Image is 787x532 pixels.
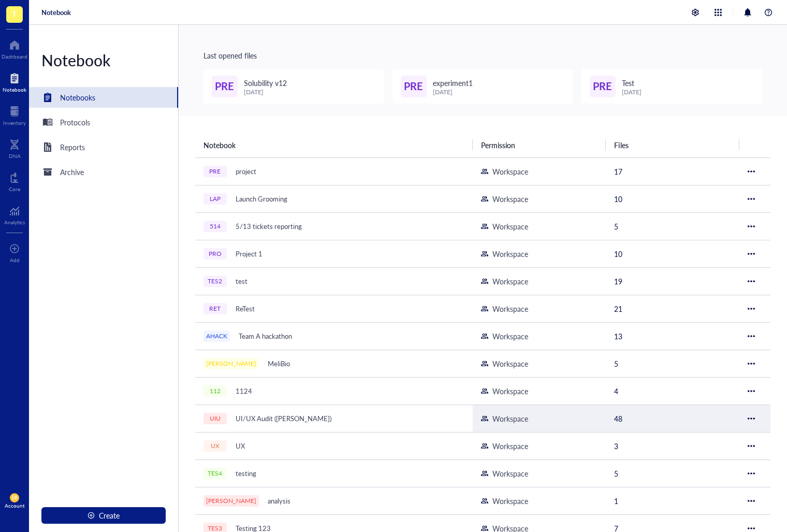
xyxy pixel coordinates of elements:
span: EB [12,495,17,500]
a: Notebook [41,8,71,17]
div: [DATE] [244,89,287,96]
div: Workspace [492,413,528,424]
div: Last opened files [203,50,762,61]
a: Notebooks [29,87,178,108]
th: Notebook [195,133,473,157]
span: T [12,7,17,20]
td: 21 [606,295,739,322]
div: Dashboard [2,53,27,60]
td: 10 [606,185,739,212]
div: project [231,164,261,179]
div: Workspace [492,303,528,314]
a: Dashboard [2,37,27,60]
td: 4 [606,377,739,405]
div: Notebook [3,87,26,93]
div: Workspace [492,221,528,232]
div: Workspace [492,358,528,369]
div: Reports [60,141,85,153]
td: 5 [606,212,739,240]
td: 48 [606,405,739,432]
span: Solubility v12 [244,78,287,88]
a: Core [9,169,20,192]
div: DNA [9,153,21,159]
div: 5/13 tickets reporting [231,219,307,234]
div: Workspace [492,276,528,287]
button: Create [41,507,166,524]
a: DNA [9,136,21,159]
div: ReTest [231,301,259,316]
div: Workspace [492,166,528,177]
div: Workspace [492,330,528,342]
div: testing [231,466,261,481]
div: Add [10,257,20,263]
div: Notebooks [60,92,95,103]
div: Analytics [4,219,25,225]
span: PRE [593,78,612,94]
span: PRE [215,78,234,94]
td: 5 [606,350,739,377]
div: test [231,274,252,289]
td: 13 [606,322,739,350]
div: Workspace [492,495,528,507]
td: 10 [606,240,739,267]
span: Create [99,511,120,520]
td: 1 [606,487,739,514]
td: 19 [606,267,739,295]
div: Workspace [492,248,528,260]
td: 17 [606,157,739,185]
div: MeliBio [263,356,295,371]
span: experiment1 [433,78,473,88]
a: Reports [29,137,178,157]
th: Permission [473,133,606,157]
td: 3 [606,432,739,459]
a: Protocols [29,112,178,133]
div: Notebook [29,50,178,70]
a: Archive [29,162,178,182]
div: [DATE] [433,89,473,96]
div: Workspace [492,385,528,397]
div: analysis [263,494,295,508]
div: UX [231,439,250,453]
div: UI/UX Audit ([PERSON_NAME]) [231,411,336,426]
div: Inventory [3,120,26,126]
div: Project 1 [231,247,267,261]
div: Workspace [492,440,528,452]
div: 1124 [231,384,257,398]
div: Launch Grooming [231,192,292,206]
th: Files [606,133,739,157]
span: PRE [404,78,423,94]
div: Account [5,502,25,509]
div: Workspace [492,468,528,479]
span: Test [622,78,634,88]
div: Archive [60,166,84,178]
a: Notebook [3,70,26,93]
div: [DATE] [622,89,642,96]
div: Workspace [492,193,528,205]
td: 5 [606,459,739,487]
div: Team A hackathon [234,329,297,343]
a: Analytics [4,203,25,225]
div: Core [9,186,20,192]
div: Protocols [60,117,90,128]
a: Inventory [3,103,26,126]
